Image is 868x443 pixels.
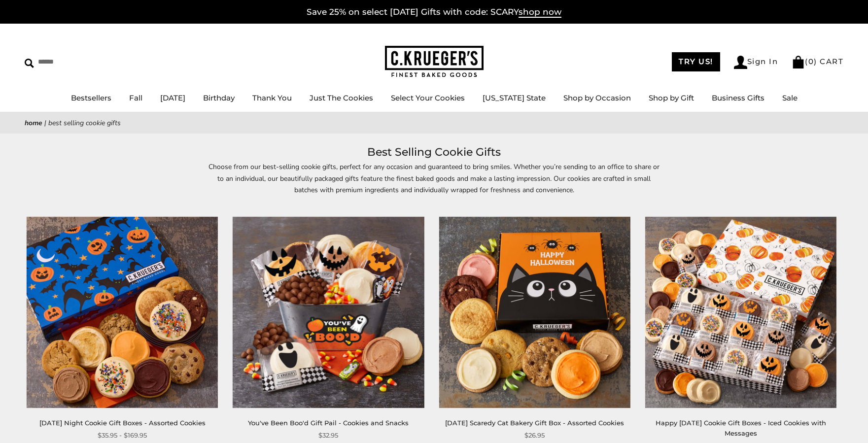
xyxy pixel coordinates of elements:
[649,93,694,102] a: Shop by Gift
[672,52,720,71] a: TRY US!
[563,93,631,102] a: Shop by Occasion
[233,217,424,408] img: You've Been Boo'd Gift Pail - Cookies and Snacks
[25,117,843,129] nav: breadcrumbs
[48,118,121,128] span: Best Selling Cookie Gifts
[391,93,465,102] a: Select Your Cookies
[782,93,798,102] a: Sale
[44,118,46,128] span: |
[203,93,235,102] a: Birthday
[71,93,111,102] a: Bestsellers
[248,419,409,427] a: You've Been Boo'd Gift Pail - Cookies and Snacks
[252,93,292,102] a: Thank You
[808,57,814,66] span: 0
[25,118,42,128] a: Home
[25,54,142,69] input: Search
[645,217,836,408] img: Happy Halloween Cookie Gift Boxes - Iced Cookies with Messages
[39,419,206,427] a: [DATE] Night Cookie Gift Boxes - Assorted Cookies
[483,93,546,102] a: [US_STATE] State
[310,93,373,102] a: Just The Cookies
[792,57,843,66] a: (0) CART
[792,56,805,68] img: Bag
[439,217,630,408] img: Halloween Scaredy Cat Bakery Gift Box - Assorted Cookies
[129,93,142,102] a: Fall
[524,430,545,441] span: $26.95
[519,7,561,18] span: shop now
[98,430,147,441] span: $35.95 - $169.95
[656,419,826,437] a: Happy [DATE] Cookie Gift Boxes - Iced Cookies with Messages
[712,93,764,102] a: Business Gifts
[208,161,661,206] p: Choose from our best-selling cookie gifts, perfect for any occasion and guaranteed to bring smile...
[734,56,778,69] a: Sign In
[39,143,829,161] h1: Best Selling Cookie Gifts
[25,59,34,68] img: Search
[445,419,624,427] a: [DATE] Scaredy Cat Bakery Gift Box - Assorted Cookies
[27,217,218,408] img: Halloween Night Cookie Gift Boxes - Assorted Cookies
[160,93,185,102] a: [DATE]
[734,56,747,69] img: Account
[439,217,630,408] a: Halloween Scaredy Cat Bakery Gift Box - Assorted Cookies
[385,46,484,78] img: C.KRUEGER'S
[318,430,338,441] span: $32.95
[307,7,561,18] a: Save 25% on select [DATE] Gifts with code: SCARYshop now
